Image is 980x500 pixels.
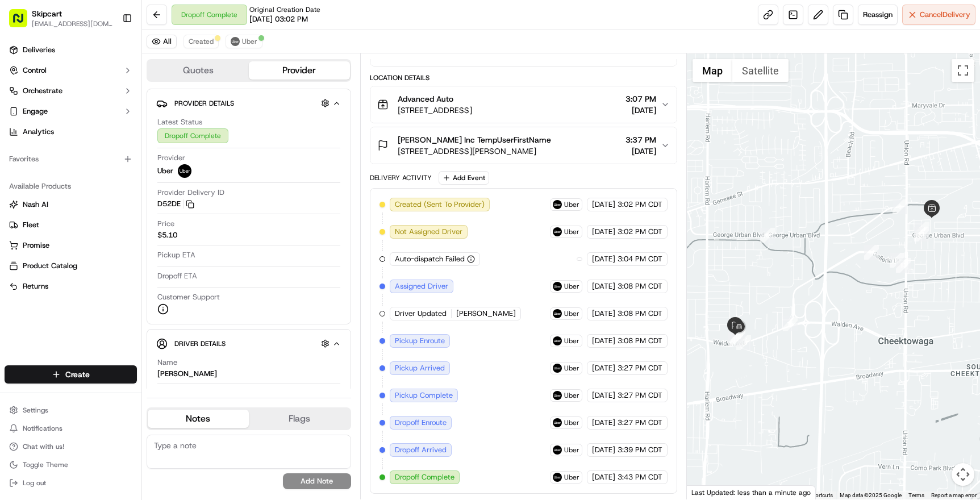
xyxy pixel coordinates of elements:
[687,485,816,499] div: Last Updated: less than a minute ago
[564,227,579,236] span: Uber
[439,171,489,185] button: Add Event
[693,59,732,82] button: Show street map
[249,5,320,14] span: Original Creation Date
[23,460,68,469] span: Toggle Theme
[148,61,249,80] button: Quotes
[11,45,207,64] p: Welcome 👋
[553,200,562,209] img: uber-new-logo.jpeg
[157,357,177,368] span: Name
[370,73,677,82] div: Location Details
[23,106,48,116] span: Engage
[39,120,144,129] div: We're available if you need us!
[618,390,662,401] span: 3:27 PM CDT
[23,478,46,488] span: Log out
[5,123,137,141] a: Analytics
[5,475,137,491] button: Log out
[690,485,727,499] img: Google
[592,472,615,482] span: [DATE]
[226,35,262,48] button: Uber
[553,364,562,373] img: uber-new-logo.jpeg
[890,253,904,268] div: 12
[564,445,579,455] span: Uber
[553,391,562,400] img: uber-new-logo.jpeg
[249,410,350,428] button: Flags
[952,463,974,486] button: Map camera controls
[157,219,174,229] span: Price
[5,420,137,436] button: Notifications
[157,166,173,176] span: Uber
[592,445,615,455] span: [DATE]
[760,228,775,243] div: 8
[5,439,137,455] button: Chat with us!
[553,282,562,291] img: uber-new-logo.jpeg
[23,424,62,433] span: Notifications
[618,281,662,291] span: 3:08 PM CDT
[157,153,185,163] span: Provider
[5,216,137,234] button: Fleet
[592,254,615,264] span: [DATE]
[5,257,137,275] button: Product Catalog
[395,390,453,401] span: Pickup Complete
[156,334,341,353] button: Driver Details
[157,230,177,240] span: $5.10
[32,19,113,28] button: [EMAIL_ADDRESS][DOMAIN_NAME]
[553,336,562,345] img: uber-new-logo.jpeg
[23,165,87,176] span: Knowledge Base
[625,145,656,157] span: [DATE]
[23,127,54,137] span: Analytics
[184,35,219,48] button: Created
[96,166,105,175] div: 💻
[952,59,974,82] button: Toggle fullscreen view
[564,418,579,427] span: Uber
[625,134,656,145] span: 3:37 PM
[5,177,137,195] div: Available Products
[7,160,91,181] a: 📗Knowledge Base
[592,309,615,319] span: [DATE]
[564,364,579,373] span: Uber
[395,336,445,346] span: Pickup Enroute
[398,105,472,116] span: [STREET_ADDRESS]
[395,199,485,210] span: Created (Sent To Provider)
[193,112,207,126] button: Start new chat
[80,192,137,201] a: Powered byPylon
[592,227,615,237] span: [DATE]
[5,5,118,32] button: Skipcart[EMAIL_ADDRESS][DOMAIN_NAME]
[157,271,197,281] span: Dropoff ETA
[840,492,902,498] span: Map data ©2025 Google
[618,418,662,428] span: 3:27 PM CDT
[23,86,62,96] span: Orchestrate
[157,292,220,302] span: Customer Support
[902,5,975,25] button: CancelDelivery
[395,281,448,291] span: Assigned Driver
[395,472,454,482] span: Dropoff Complete
[863,10,893,20] span: Reassign
[39,109,186,120] div: Start new chat
[5,365,137,384] button: Create
[920,10,970,20] span: Cancel Delivery
[9,199,132,210] a: Nash AI
[592,199,615,210] span: [DATE]
[618,336,662,346] span: 3:08 PM CDT
[592,336,615,346] span: [DATE]
[113,193,137,201] span: Pylon
[564,200,579,209] span: Uber
[618,227,662,237] span: 3:02 PM CDT
[370,173,432,182] div: Delivery Activity
[9,240,132,251] a: Promise
[618,254,662,264] span: 3:04 PM CDT
[564,309,579,318] span: Uber
[690,485,727,499] a: Open this area in Google Maps (opens a new window)
[618,472,662,482] span: 3:43 PM CDT
[564,391,579,400] span: Uber
[456,309,516,319] span: [PERSON_NAME]
[618,199,662,210] span: 3:02 PM CDT
[32,8,62,19] button: Skipcart
[618,309,662,319] span: 3:08 PM CDT
[564,473,579,482] span: Uber
[592,363,615,373] span: [DATE]
[23,199,48,210] span: Nash AI
[914,227,929,241] div: 11
[893,199,907,214] div: 9
[618,363,662,373] span: 3:27 PM CDT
